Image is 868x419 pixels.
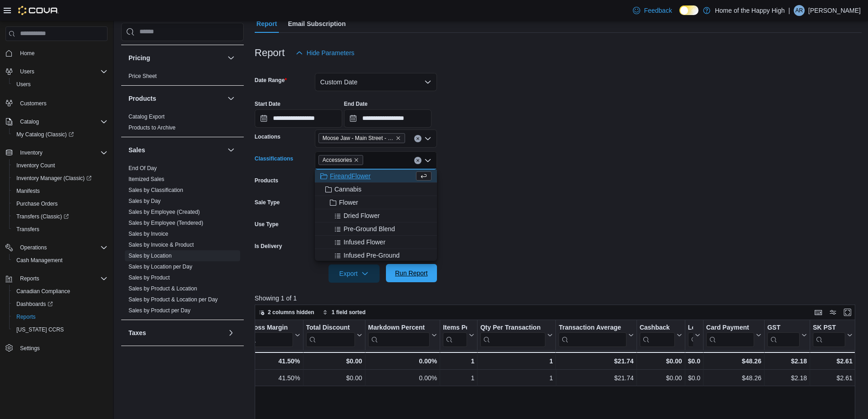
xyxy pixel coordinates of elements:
span: Transfers (Classic) [16,213,69,220]
div: Cashback [639,324,674,332]
span: Canadian Compliance [16,288,70,295]
span: Catalog [20,118,39,125]
span: Purchase Orders [13,198,108,209]
label: Use Type [255,221,278,228]
a: End Of Day [128,165,157,171]
span: Operations [16,242,108,253]
button: Gross Margin [247,324,300,347]
button: Total Discount [306,324,362,347]
div: Gross Margin [247,324,293,332]
p: Showing 1 of 1 [255,294,862,303]
span: Users [13,79,108,90]
a: Cash Management [13,255,66,266]
span: Accessories [318,155,364,165]
button: SK PST [813,324,853,347]
span: Transfers (Classic) [13,211,108,222]
span: Dried Flower [344,211,380,220]
span: Sales by Day [128,197,161,205]
a: Transfers (Classic) [9,210,111,223]
span: Dashboards [13,299,108,310]
label: Date Range [255,77,287,84]
a: Inventory Count [13,160,59,171]
p: | [788,5,790,16]
span: Products to Archive [128,124,175,131]
div: $0.00 [306,372,362,383]
a: Sales by Invoice & Product [128,242,194,248]
span: My Catalog (Classic) [13,129,108,140]
a: Sales by Location per Day [128,264,192,270]
span: Feedback [644,6,672,15]
span: Sales by Product per Day [128,307,190,314]
a: Home [16,48,38,59]
div: $0.00 [306,356,362,367]
span: Price Sheet [128,72,157,80]
span: Infused Pre-Ground [344,251,400,260]
span: Run Report [395,269,428,278]
a: Itemized Sales [128,176,164,182]
button: Qty Per Transaction [480,324,553,347]
div: $0.00 [639,356,682,367]
div: Qty Per Transaction [480,324,545,332]
div: 1 [480,356,553,367]
span: My Catalog (Classic) [16,131,74,138]
div: Items Per Transaction [443,324,467,332]
button: FireandFlower [315,170,437,183]
div: 1 [443,356,474,367]
span: Transfers [13,224,108,235]
span: Users [20,68,34,75]
button: Clear input [414,135,421,142]
input: Press the down key to open a popover containing a calendar. [255,109,342,128]
label: Sale Type [255,199,280,206]
button: [US_STATE] CCRS [9,323,111,336]
div: Gross Margin [247,324,293,347]
button: Operations [16,242,51,253]
div: $0.00 [688,372,700,383]
span: Inventory [20,149,42,156]
span: Email Subscription [288,15,346,33]
button: Remove Accessories from selection in this group [354,157,359,163]
h3: Sales [128,145,145,155]
span: Cannabis [334,185,361,194]
div: Cashback [639,324,674,347]
span: Customers [20,100,46,107]
a: Users [13,79,34,90]
span: Catalog Export [128,113,164,120]
label: Start Date [255,100,281,108]
div: Total Discount [306,324,354,347]
a: [US_STATE] CCRS [13,324,67,335]
div: $48.26 [706,356,761,367]
span: 1 field sorted [332,309,366,316]
label: End Date [344,100,368,108]
button: Enter fullscreen [842,307,853,318]
a: Dashboards [13,299,56,310]
span: Reports [16,273,108,284]
span: Sales by Invoice [128,230,168,238]
button: Catalog [2,115,111,128]
span: Sales by Classification [128,186,183,194]
button: Inventory [16,147,46,158]
nav: Complex example [5,43,108,378]
span: Flower [339,198,358,207]
a: My Catalog (Classic) [13,129,77,140]
button: Pre-Ground Blend [315,222,437,236]
div: 0.00% [368,372,437,383]
span: Sales by Employee (Created) [128,208,200,216]
a: My Catalog (Classic) [9,128,111,141]
a: Sales by Product [128,274,170,281]
button: Close list of options [424,157,431,164]
span: Manifests [16,187,40,195]
div: 41.50% [247,356,300,367]
span: Sales by Employee (Tendered) [128,219,203,227]
span: AR [796,5,803,16]
div: SK PST [813,324,845,347]
button: Custom Date [315,73,437,91]
label: Products [255,177,278,184]
button: Transaction Average [559,324,633,347]
button: Remove Moose Jaw - Main Street - Fire & Flower from selection in this group [395,135,401,141]
button: Export [329,264,380,283]
span: Accessories [323,155,352,165]
button: Open list of options [424,135,431,142]
div: Loyalty Redemptions [688,324,693,347]
p: [PERSON_NAME] [808,5,861,16]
